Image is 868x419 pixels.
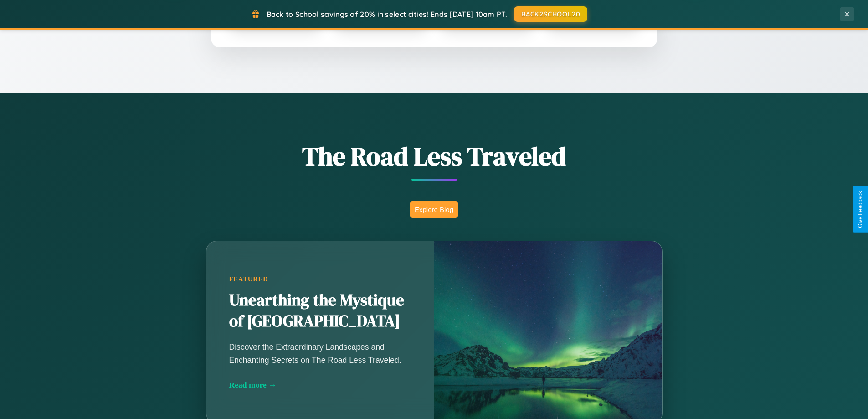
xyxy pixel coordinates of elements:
[229,341,411,366] p: Discover the Extraordinary Landscapes and Enchanting Secrets on The Road Less Traveled.
[410,201,458,218] button: Explore Blog
[267,10,507,19] span: Back to School savings of 20% in select cities! Ends [DATE] 10am PT.
[161,139,708,174] h1: The Road Less Traveled
[229,275,411,283] div: Featured
[229,380,411,390] div: Read more →
[857,191,863,228] div: Give Feedback
[514,6,587,22] button: BACK2SCHOOL20
[229,290,411,332] h2: Unearthing the Mystique of [GEOGRAPHIC_DATA]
